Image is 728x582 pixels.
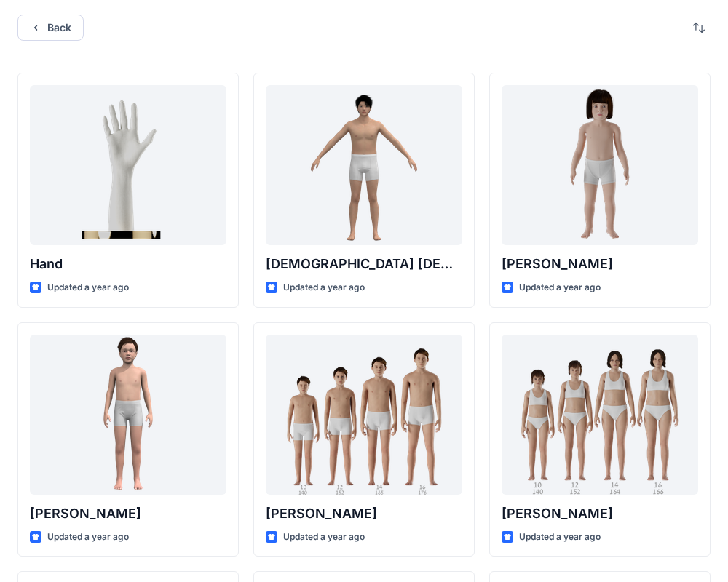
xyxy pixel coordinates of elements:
p: [PERSON_NAME] [266,503,462,524]
p: Updated a year ago [519,280,601,295]
p: [PERSON_NAME] [30,503,226,524]
a: Male Asian [266,85,462,245]
p: Updated a year ago [283,280,365,295]
p: [DEMOGRAPHIC_DATA] [DEMOGRAPHIC_DATA] [266,254,462,274]
p: Updated a year ago [283,530,365,545]
p: [PERSON_NAME] [502,503,698,524]
a: Charlie [502,85,698,245]
a: Emil [30,335,226,495]
p: [PERSON_NAME] [502,254,698,274]
button: Back [17,15,84,41]
a: Hand [30,85,226,245]
a: Brenda [502,335,698,495]
p: Updated a year ago [47,530,129,545]
p: Updated a year ago [519,530,601,545]
a: Brandon [266,335,462,495]
p: Hand [30,254,226,274]
p: Updated a year ago [47,280,129,295]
